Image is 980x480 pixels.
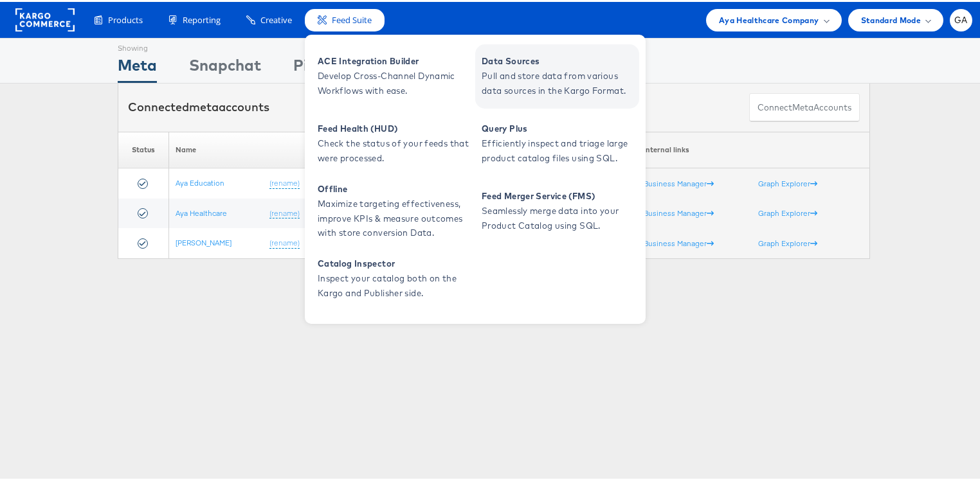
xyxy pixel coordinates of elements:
th: Status [118,130,169,166]
a: Aya Education [176,176,224,186]
div: Showing [118,37,157,52]
span: Standard Mode [861,12,921,25]
a: Graph Explorer [758,206,817,216]
a: Feed Merger Service (FMS) Seamlessly merge data into your Product Catalog using SQL. [475,177,639,242]
th: Name [168,130,306,166]
a: Catalog Inspector Inspect your catalog both on the Kargo and Publisher side. [311,245,475,309]
a: Aya Healthcare [176,206,227,216]
span: Data Sources [482,52,636,67]
a: ACE Integration Builder Develop Cross-Channel Dynamic Workflows with ease. [311,42,475,107]
span: Aya Healthcare Company [719,12,819,25]
span: Maximize targeting effectiveness, improve KPIs & measure outcomes with store conversion Data. [318,195,472,238]
a: Business Manager [644,177,714,186]
span: meta [189,98,219,112]
span: Feed Suite [332,12,372,24]
a: Business Manager [644,206,714,216]
span: Catalog Inspector [318,254,472,269]
span: GA [954,14,968,22]
span: Reporting [183,12,221,24]
span: Inspect your catalog both on the Kargo and Publisher side. [318,269,472,299]
span: Pull and store data from various data sources in the Kargo Format. [482,67,636,96]
button: ConnectmetaAccounts [749,91,860,120]
span: Offline [318,180,472,195]
span: Seamlessly merge data into your Product Catalog using SQL. [482,202,636,231]
span: meta [792,100,813,112]
span: Feed Merger Service (FMS) [482,187,636,202]
a: Data Sources Pull and store data from various data sources in the Kargo Format. [475,42,639,107]
a: (rename) [269,206,300,217]
a: Query Plus Efficiently inspect and triage large product catalog files using SQL. [475,110,639,174]
span: Develop Cross-Channel Dynamic Workflows with ease. [318,67,472,96]
div: Connected accounts [128,97,269,114]
a: (rename) [269,176,300,187]
a: Graph Explorer [758,236,817,246]
div: Pinterest [293,52,361,81]
div: Meta [118,52,157,81]
a: Offline Maximize targeting effectiveness, improve KPIs & measure outcomes with store conversion D... [311,177,475,242]
a: (rename) [269,236,300,247]
span: Products [108,12,143,24]
span: Check the status of your feeds that were processed. [318,134,472,164]
span: Efficiently inspect and triage large product catalog files using SQL. [482,134,636,164]
div: Snapchat [189,52,261,81]
a: [PERSON_NAME] [176,236,231,245]
a: Feed Health (HUD) Check the status of your feeds that were processed. [311,110,475,174]
a: Graph Explorer [758,177,817,186]
span: Creative [260,12,292,24]
span: ACE Integration Builder [318,52,472,67]
span: Feed Health (HUD) [318,120,472,134]
span: Query Plus [482,120,636,134]
a: Business Manager [644,236,714,246]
